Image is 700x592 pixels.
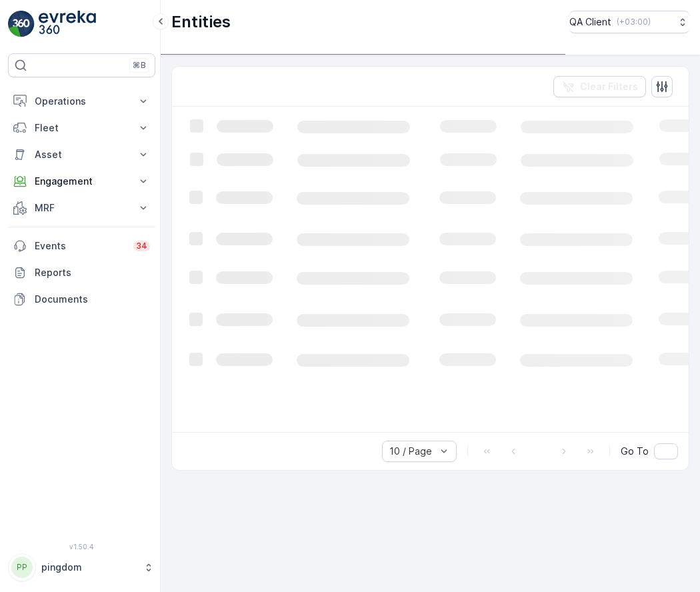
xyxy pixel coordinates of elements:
[569,11,689,33] button: QA Client(+03:00)
[8,259,155,286] a: Reports
[35,239,125,253] p: Events
[8,141,155,168] button: Asset
[41,561,137,574] p: pingdom
[8,88,155,115] button: Operations
[8,195,155,221] button: MRF
[8,233,155,259] a: Events34
[8,11,35,37] img: logo
[39,11,96,37] img: logo_light-DOdMpM7g.png
[8,543,155,551] span: v 1.50.4
[8,553,155,581] button: PPpingdom
[136,241,147,251] p: 34
[133,60,146,71] p: ⌘B
[617,17,651,27] p: ( +03:00 )
[553,76,646,97] button: Clear Filters
[35,201,129,215] p: MRF
[580,80,638,93] p: Clear Filters
[35,175,129,188] p: Engagement
[35,121,129,135] p: Fleet
[569,15,611,29] p: QA Client
[8,168,155,195] button: Engagement
[171,11,231,33] p: Entities
[8,286,155,313] a: Documents
[35,266,150,279] p: Reports
[35,95,129,108] p: Operations
[8,115,155,141] button: Fleet
[11,557,33,578] div: PP
[35,148,129,161] p: Asset
[621,445,649,458] span: Go To
[35,293,150,306] p: Documents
